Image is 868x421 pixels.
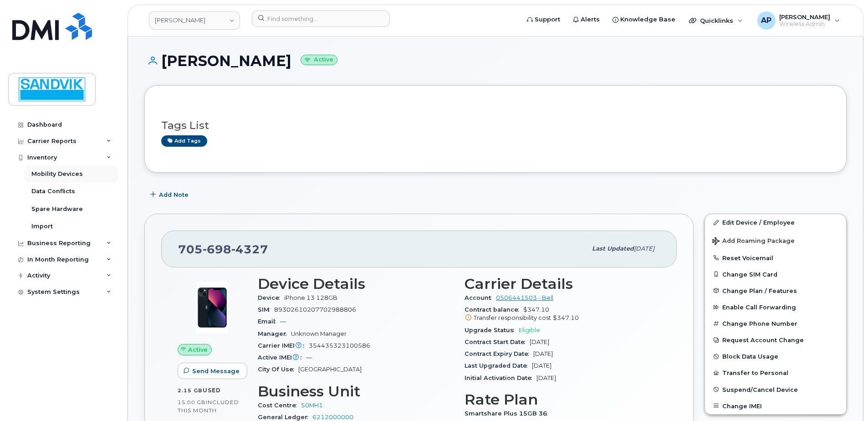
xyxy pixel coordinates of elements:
[536,375,556,381] span: [DATE]
[258,366,298,373] span: City Of Use
[258,276,454,292] h3: Device Details
[519,327,540,334] span: Eligible
[178,387,203,394] span: 2.15 GB
[705,365,846,381] button: Transfer to Personal
[465,350,533,357] span: Contract Expiry Date
[144,186,196,203] button: Add Note
[284,294,337,301] span: iPhone 13 128GB
[306,354,312,361] span: —
[530,339,549,345] span: [DATE]
[465,375,536,381] span: Initial Activation Date
[144,53,847,69] h1: [PERSON_NAME]
[301,55,337,65] small: Active
[258,342,309,349] span: Carrier IMEI
[705,315,846,332] button: Change Phone Number
[705,299,846,315] button: Enable Call Forwarding
[161,135,207,147] a: Add tags
[705,282,846,299] button: Change Plan / Features
[258,294,284,301] span: Device
[465,362,532,369] span: Last Upgraded Date
[722,386,798,393] span: Suspend/Cancel Device
[178,242,268,256] span: 705
[258,354,306,361] span: Active IMEI
[532,362,551,369] span: [DATE]
[705,332,846,348] button: Request Account Change
[185,280,240,335] img: image20231002-3703462-1ig824h.jpeg
[705,250,846,266] button: Reset Voicemail
[533,350,553,357] span: [DATE]
[309,342,370,349] span: 354435323100586
[274,306,356,313] span: 89302610207702988806
[192,367,240,375] span: Send Message
[159,190,189,199] span: Add Note
[465,276,660,292] h3: Carrier Details
[722,287,797,294] span: Change Plan / Features
[178,363,247,379] button: Send Message
[258,402,301,409] span: Cost Centre
[301,402,323,409] a: 50MH1
[231,242,268,256] span: 4327
[722,304,796,311] span: Enable Call Forwarding
[705,231,846,250] button: Add Roaming Package
[465,339,530,345] span: Contract Start Date
[178,399,239,414] span: included this month
[258,330,291,337] span: Manager
[465,410,552,417] span: Smartshare Plus 15GB 36
[465,306,660,323] span: $347.10
[280,318,286,325] span: —
[705,381,846,398] button: Suspend/Cancel Device
[634,245,654,252] span: [DATE]
[161,120,830,131] h3: Tags List
[203,242,231,256] span: 698
[291,330,347,337] span: Unknown Manager
[553,314,579,321] span: $347.10
[258,318,280,325] span: Email
[465,306,523,313] span: Contract balance
[465,294,496,301] span: Account
[496,294,553,301] a: 0506441503 - Bell
[712,237,795,246] span: Add Roaming Package
[592,245,634,252] span: Last updated
[465,327,519,334] span: Upgrade Status
[705,214,846,231] a: Edit Device / Employee
[258,383,454,400] h3: Business Unit
[705,348,846,365] button: Block Data Usage
[178,399,206,406] span: 15.00 GB
[474,314,551,321] span: Transfer responsibility cost
[188,345,208,354] span: Active
[465,391,660,408] h3: Rate Plan
[258,306,274,313] span: SIM
[705,398,846,414] button: Change IMEI
[705,266,846,282] button: Change SIM Card
[258,414,312,421] span: General Ledger
[203,387,221,394] span: used
[298,366,362,373] span: [GEOGRAPHIC_DATA]
[312,414,353,421] a: 6212000000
